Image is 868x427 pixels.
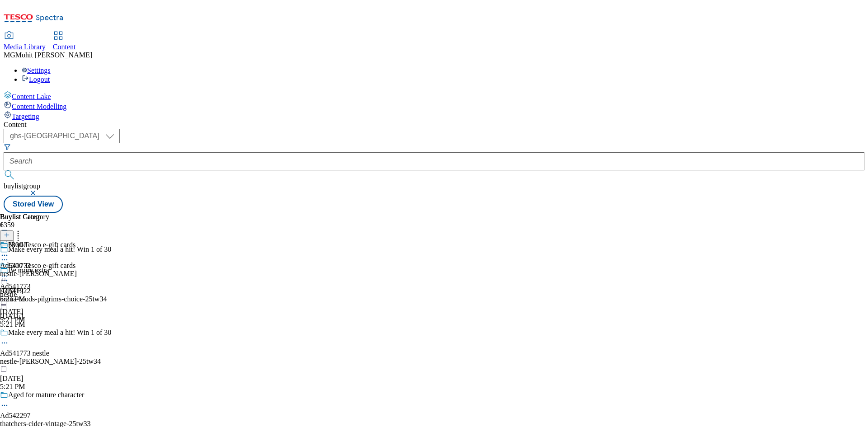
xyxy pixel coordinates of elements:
[8,391,84,399] div: Aged for mature character
[4,196,63,213] button: Stored View
[53,43,76,51] span: Content
[4,51,15,59] span: MG
[4,101,864,111] a: Content Modelling
[4,111,864,121] a: Targeting
[12,113,39,120] span: Targeting
[53,32,76,51] a: Content
[4,182,40,190] span: buylistgroup
[4,152,864,170] input: Search
[12,93,51,100] span: Content Lake
[4,32,46,51] a: Media Library
[4,143,11,150] svg: Search Filters
[4,91,864,101] a: Content Lake
[4,43,46,51] span: Media Library
[22,75,50,83] a: Logout
[15,51,92,59] span: Mohit [PERSON_NAME]
[12,103,66,110] span: Content Modelling
[4,121,864,129] div: Content
[8,328,111,337] div: Make every meal a hit! Win 1 of 30
[22,66,51,74] a: Settings
[8,241,27,249] div: Nestle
